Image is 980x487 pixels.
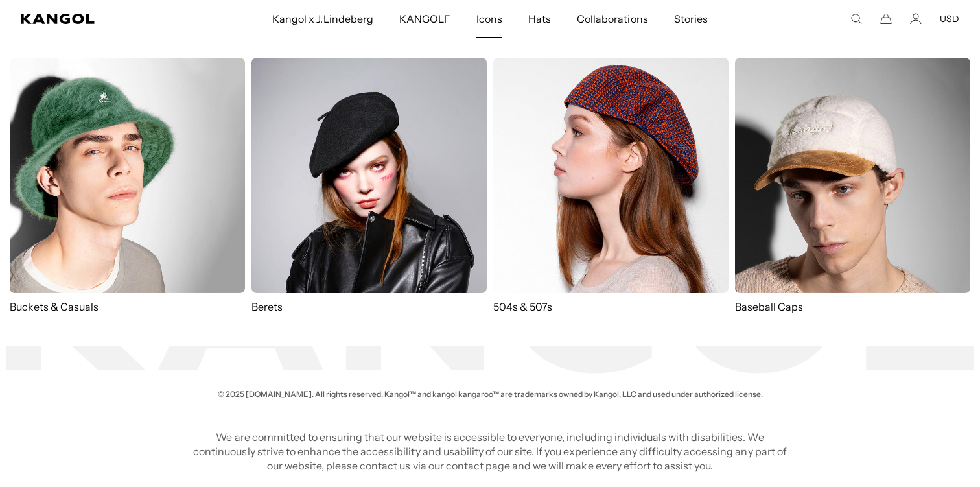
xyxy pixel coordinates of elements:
[493,300,729,314] p: 504s & 507s
[735,58,970,327] a: Baseball Caps
[940,13,959,25] button: USD
[880,13,892,25] button: Cart
[251,300,487,314] p: Berets
[251,58,487,314] a: Berets
[21,14,180,24] a: Kangol
[10,58,245,314] a: Buckets & Casuals
[189,430,791,473] p: We are committed to ensuring that our website is accessible to everyone, including individuals wi...
[10,300,245,314] p: Buckets & Casuals
[735,300,970,314] p: Baseball Caps
[493,58,729,314] a: 504s & 507s
[850,13,862,25] summary: Search here
[910,13,922,25] a: Account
